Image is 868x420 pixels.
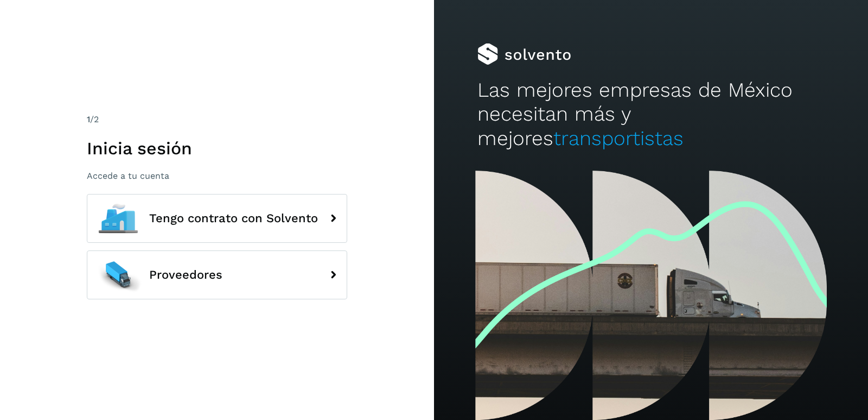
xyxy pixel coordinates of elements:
[477,78,825,151] h2: Las mejores empresas de México necesitan más y mejores
[87,194,347,243] button: Tengo contrato con Solvento
[87,113,347,126] div: /2
[553,127,684,150] span: transportistas
[87,250,347,299] button: Proveedores
[87,114,90,124] span: 1
[149,268,222,281] span: Proveedores
[87,171,347,181] p: Accede a tu cuenta
[87,138,347,159] h1: Inicia sesión
[149,212,318,225] span: Tengo contrato con Solvento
